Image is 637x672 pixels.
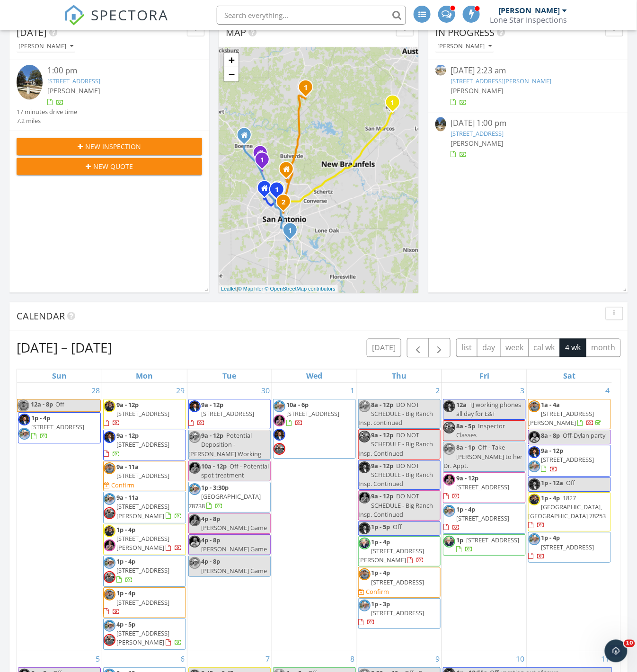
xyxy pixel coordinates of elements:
a: 4p - 5p [STREET_ADDRESS][PERSON_NAME] [116,620,182,647]
a: © MapTiler [238,286,264,292]
span: [STREET_ADDRESS][PERSON_NAME] [116,503,169,520]
span: DO NOT SCHEDULE - Big Ranch Insp. Continued [359,462,434,488]
span: 12a [456,401,467,409]
td: Go to October 1, 2025 [272,383,357,652]
a: Tuesday [221,370,238,383]
span: [STREET_ADDRESS] [456,514,509,523]
img: jason_new_hs.png [529,534,540,546]
img: cf3a9759.jpeg [274,415,285,427]
span: 8a - 8p [541,432,560,440]
a: Confirm [359,588,389,597]
a: 1p - 3:30p [GEOGRAPHIC_DATA] 78738 [188,482,271,513]
span: Inspector Classes [456,422,505,440]
img: cf3a9759.jpeg [189,462,201,474]
a: 1a - 4a [STREET_ADDRESS][PERSON_NAME] [529,401,603,427]
a: SPECTORA [64,13,169,33]
span: [STREET_ADDRESS][PERSON_NAME] [116,535,169,552]
span: 9a - 12p [372,462,394,470]
img: fsp_5833edit.jpg [104,635,115,646]
span: [STREET_ADDRESS] [541,456,594,464]
a: Go to October 10, 2025 [514,652,527,667]
img: evan_headshot_copy.jpg [104,526,115,538]
a: 4p - 5p [STREET_ADDRESS][PERSON_NAME] [103,619,186,650]
img: circle_jesus_.png [104,463,115,475]
img: 9560867%2Freports%2F912be53b-d62e-4f2b-98bb-c9d97338aab9%2Fcover_photos%2Frz4kd8H55QXmtCdLiyHo%2F... [17,65,43,100]
img: evan_headshot_copy.jpg [529,494,540,506]
div: 7.2 miles [17,116,77,125]
a: 1p - 4p [STREET_ADDRESS] [116,557,169,584]
span: 1p - 3:30p [202,484,229,492]
img: circle_jesus_.png [529,401,540,413]
a: Go to October 5, 2025 [94,652,102,667]
span: [STREET_ADDRESS] [116,566,169,575]
button: month [586,339,621,357]
div: 10323 Munoz Mnr, San Antonio, TX 78214 [290,230,296,236]
img: evan_headshot_copy.jpg [104,401,115,413]
a: 9a - 11a [STREET_ADDRESS][PERSON_NAME] [103,492,186,523]
span: [STREET_ADDRESS] [116,599,169,607]
a: Go to September 30, 2025 [259,383,272,398]
div: Confirm [366,588,389,596]
img: fsp_5833edit.jpg [359,431,371,443]
span: New Inspection [85,141,141,151]
img: jason_new_hs.png [104,620,115,632]
a: 1p - 4p [STREET_ADDRESS] [528,532,611,563]
span: 1p - 4p [456,505,475,514]
span: 8a - 5p [456,422,475,431]
a: Go to October 1, 2025 [349,383,357,398]
a: 1p - 4p [STREET_ADDRESS] [103,556,186,587]
a: 1p - 4p [STREET_ADDRESS][PERSON_NAME] [116,526,182,552]
span: [PERSON_NAME] [451,86,504,95]
img: fsp_5833edit.jpg [443,422,455,434]
div: [PERSON_NAME] [18,43,73,50]
span: New Quote [93,161,133,171]
a: 1p - 4p [STREET_ADDRESS][PERSON_NAME] [359,538,425,565]
img: headshotbluesuit.jpeg [189,401,201,413]
a: Go to September 29, 2025 [175,383,187,398]
a: 1p - 4p 1827 [GEOGRAPHIC_DATA], [GEOGRAPHIC_DATA] 78253 [529,494,606,530]
span: 1p - 5p [372,523,390,531]
span: Off [566,479,575,487]
span: [STREET_ADDRESS] [286,410,339,418]
span: 10a - 6p [286,401,309,409]
div: | [219,285,338,293]
a: 1p - 4p [STREET_ADDRESS][PERSON_NAME] [358,537,441,567]
a: 10a - 6p [STREET_ADDRESS] [286,401,339,427]
span: TJ working phones all day for E&T [456,401,521,418]
span: [PERSON_NAME] [47,86,100,95]
img: fsp_5833edit.jpg [104,572,115,584]
a: 1p - 4p [STREET_ADDRESS] [31,414,84,441]
td: Go to October 2, 2025 [357,383,442,652]
a: Go to October 11, 2025 [600,652,612,667]
span: 12a - 8p [30,400,53,412]
img: cf3a9765.jpeg [189,536,201,548]
a: 9a - 11a [STREET_ADDRESS] [116,463,169,480]
img: headshotbluesuit.jpeg [359,523,371,535]
a: 1p - 4p [STREET_ADDRESS][PERSON_NAME] [103,524,186,556]
a: Go to October 9, 2025 [434,652,442,667]
span: 9a - 12p [541,447,564,455]
td: Go to September 28, 2025 [17,383,102,652]
i: 2 [282,199,285,206]
span: [STREET_ADDRESS] [372,609,425,618]
span: [PERSON_NAME] Game [202,545,267,554]
iframe: Intercom live chat [605,640,628,663]
span: [PERSON_NAME] Game [202,567,267,575]
button: list [456,339,478,357]
a: Go to October 4, 2025 [604,383,612,398]
a: Go to October 6, 2025 [179,652,187,667]
img: jason_new_hs.png [189,484,201,495]
td: Go to September 29, 2025 [102,383,187,652]
img: cf3a9759.jpeg [104,540,115,552]
span: [GEOGRAPHIC_DATA] 78738 [189,493,261,510]
a: 9a - 12p [STREET_ADDRESS] [104,432,169,458]
i: 1 [288,228,292,234]
span: [STREET_ADDRESS] [31,423,84,432]
h2: [DATE] – [DATE] [17,338,112,357]
button: Next [429,338,451,358]
img: headshotbluesuit.jpeg [529,447,540,459]
span: 8a - 1p [456,443,475,452]
div: 7207 Hovingham, San Antonio, TX 78257 [262,159,268,165]
span: 9a - 12p [372,492,394,501]
span: Potential Deposition - [PERSON_NAME] Working [189,432,262,458]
